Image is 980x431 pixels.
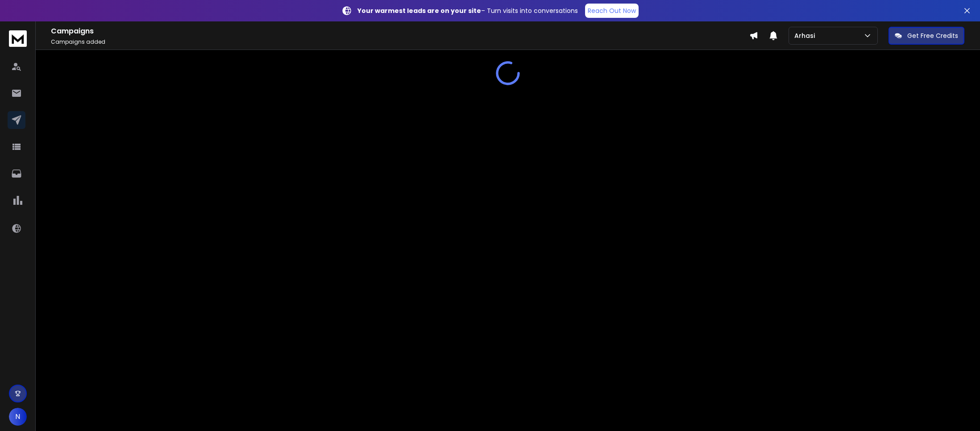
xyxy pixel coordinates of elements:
[9,408,27,426] button: N
[588,6,636,15] p: Reach Out Now
[9,30,27,47] img: logo
[907,31,958,40] p: Get Free Credits
[585,4,639,18] a: Reach Out Now
[357,6,481,15] strong: Your warmest leads are on your site
[51,26,749,37] h1: Campaigns
[889,27,964,45] button: Get Free Credits
[51,38,749,46] p: Campaigns added
[357,6,578,15] p: – Turn visits into conversations
[794,31,818,40] p: Arhasi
